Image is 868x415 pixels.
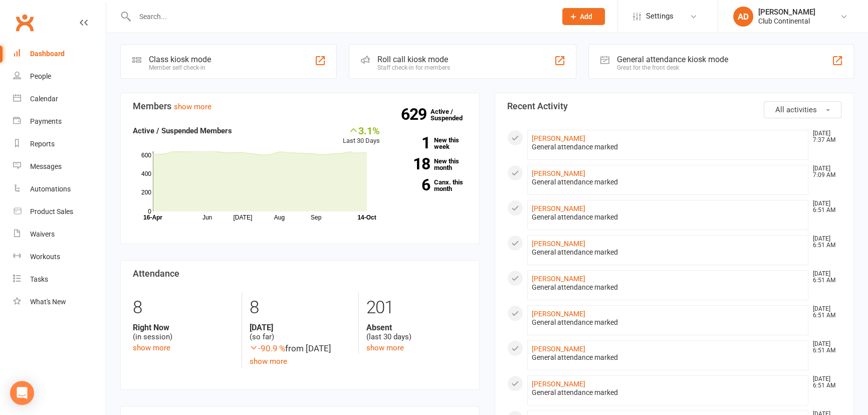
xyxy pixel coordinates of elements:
a: Clubworx [12,10,37,35]
strong: [DATE] [250,323,350,332]
h3: Recent Activity [507,101,841,111]
a: Messages [13,155,106,178]
div: 8 [250,293,350,323]
a: People [13,65,106,88]
div: Automations [30,185,71,193]
div: General attendance marked [532,353,804,362]
div: Last 30 Days [343,125,380,146]
time: [DATE] 7:09 AM [808,165,841,178]
time: [DATE] 6:51 AM [808,306,841,319]
div: Tasks [30,275,48,283]
div: General attendance marked [532,283,804,292]
div: General attendance marked [532,143,804,151]
div: Dashboard [30,50,65,58]
div: Club Continental [758,17,815,26]
button: All activities [764,101,841,118]
div: General attendance marked [532,178,804,186]
a: 18New this month [395,158,467,171]
strong: 6 [395,177,430,192]
strong: 629 [401,107,430,122]
a: Payments [13,110,106,133]
span: Settings [646,5,674,28]
a: [PERSON_NAME] [532,380,585,388]
a: Workouts [13,246,106,268]
a: What's New [13,291,106,313]
a: show more [133,343,170,352]
strong: Right Now [133,323,234,332]
strong: 18 [395,156,430,171]
div: General attendance kiosk mode [617,55,728,64]
time: [DATE] 6:51 AM [808,236,841,249]
div: Great for the front desk [617,64,728,71]
div: Payments [30,117,62,125]
time: [DATE] 7:37 AM [808,130,841,143]
a: 629Active / Suspended [430,101,475,129]
h3: Members [133,101,467,111]
div: What's New [30,298,66,306]
a: [PERSON_NAME] [532,310,585,318]
a: [PERSON_NAME] [532,345,585,353]
div: Waivers [30,230,55,238]
div: Messages [30,162,62,170]
div: [PERSON_NAME] [758,8,815,17]
div: Calendar [30,95,58,103]
a: Product Sales [13,200,106,223]
div: General attendance marked [532,248,804,257]
strong: 1 [395,135,430,150]
a: show more [366,343,404,352]
div: 3.1% [343,125,380,136]
button: Add [562,8,605,25]
a: [PERSON_NAME] [532,169,585,177]
div: Product Sales [30,207,73,216]
a: 6Canx. this month [395,179,467,192]
div: Staff check-in for members [377,64,450,71]
div: AD [733,7,753,27]
time: [DATE] 6:51 AM [808,341,841,354]
a: show more [174,102,211,111]
a: Dashboard [13,43,106,65]
div: Open Intercom Messenger [10,381,34,405]
span: Add [580,13,592,21]
strong: Active / Suspended Members [133,126,232,135]
a: [PERSON_NAME] [532,204,585,213]
a: Tasks [13,268,106,291]
h3: Attendance [133,269,467,279]
time: [DATE] 6:51 AM [808,271,841,284]
a: Reports [13,133,106,155]
time: [DATE] 6:51 AM [808,200,841,214]
div: (last 30 days) [366,323,467,342]
strong: Absent [366,323,467,332]
input: Search... [132,10,549,24]
div: 201 [366,293,467,323]
div: General attendance marked [532,318,804,327]
time: [DATE] 6:51 AM [808,376,841,389]
a: Calendar [13,88,106,110]
div: Workouts [30,253,60,261]
div: People [30,72,51,80]
div: Class kiosk mode [149,55,211,64]
div: General attendance marked [532,388,804,397]
div: General attendance marked [532,213,804,222]
a: [PERSON_NAME] [532,275,585,283]
div: (so far) [250,323,350,342]
a: [PERSON_NAME] [532,134,585,142]
div: Reports [30,140,55,148]
div: (in session) [133,323,234,342]
a: Waivers [13,223,106,246]
a: Automations [13,178,106,200]
a: 1New this week [395,137,467,150]
a: [PERSON_NAME] [532,240,585,248]
a: show more [250,357,287,366]
div: from [DATE] [250,342,350,355]
span: All activities [775,105,817,114]
div: Roll call kiosk mode [377,55,450,64]
div: Member self check-in [149,64,211,71]
div: 8 [133,293,234,323]
span: -90.9 % [250,343,285,353]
